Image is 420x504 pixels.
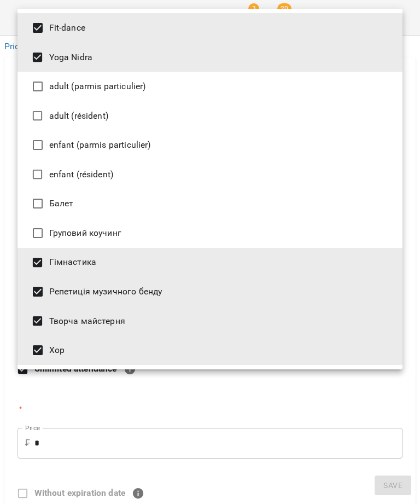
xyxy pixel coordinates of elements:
[17,335,402,365] li: Хор
[17,277,402,306] li: Репетиція музичного бенду
[17,101,402,131] li: adult (résident)
[17,43,402,72] li: Yoga Nidra
[17,218,402,248] li: Груповий коучинг
[17,13,402,43] li: Fit-dance
[17,160,402,189] li: enfant (résident)
[17,130,402,160] li: enfant (parmis particulier)
[17,189,402,218] li: Балет
[17,248,402,277] li: Гімнастика
[17,306,402,336] li: Творча майстерня
[17,72,402,101] li: adult (parmis particulier)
